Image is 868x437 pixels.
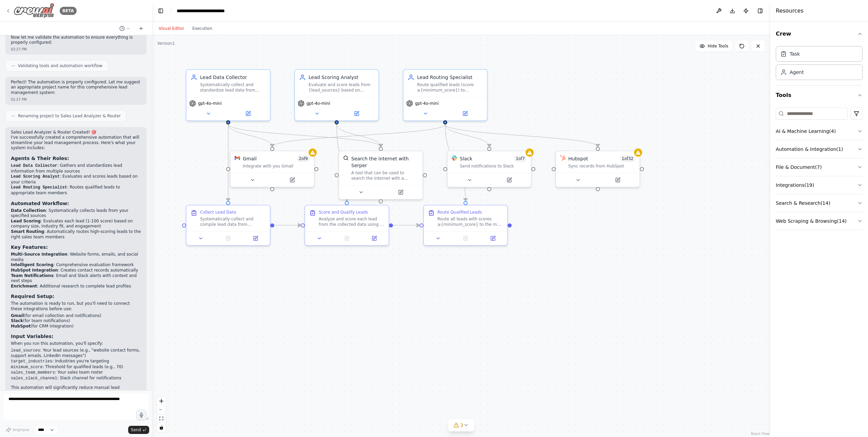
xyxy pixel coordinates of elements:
[776,140,863,158] button: Automation & Integration(1)
[776,158,863,176] button: File & Document(7)
[136,410,146,420] button: Click to speak your automation idea
[229,110,267,118] button: Open in side panel
[11,229,44,234] strong: Smart Routing
[230,151,315,187] div: GmailGmail2of9Integrate with you Gmail
[11,174,141,185] li: : Evaluates and scores leads based on your criteria
[417,74,483,81] div: Lead Routing Specialist
[157,397,166,405] button: zoom in
[11,273,54,278] strong: Team Notifications
[708,43,728,49] span: Hide Tools
[11,318,141,324] li: (for team notifications)
[490,176,528,184] button: Open in side panel
[437,210,482,215] div: Route Qualified Leads
[11,318,23,323] strong: Slack
[307,101,330,106] span: gpt-4o-mini
[155,24,188,33] button: Visual Editor
[11,313,24,318] strong: Gmail
[297,155,310,162] span: Number of enabled actions
[309,82,374,93] div: Evaluate and score leads from {lead_sources} based on company size, industry fit with {target_ind...
[11,268,141,273] li: : Creates contact records automatically
[790,69,804,76] div: Agent
[776,43,863,85] div: Crew
[188,24,216,33] button: Execution
[403,69,488,121] div: Lead Routing SpecialistRoute qualified leads (score ≥{minimum_score}) to appropriate sales team m...
[186,205,271,246] div: Collect Lead DataSystematically collect and compile lead data from {lead_sources} including websi...
[11,348,40,353] code: lead_sources
[273,176,311,184] button: Open in side panel
[442,124,469,201] g: Edge from b59d8f78-967c-4684-9a72-087d3c6abd13 to 0214fa59-cd64-41b6-90d2-24d7203df2cf
[11,252,141,262] li: : Website forms, emails, and social media
[11,208,46,213] strong: Data Collection
[452,155,457,161] img: Slack
[117,24,133,33] button: Switch to previous chat
[11,156,69,161] strong: Agents & Their Roles:
[136,24,146,33] button: Start a new chat
[417,82,483,93] div: Route qualified leads (score ≥{minimum_score}) to appropriate sales team members from {sales_team...
[11,376,141,381] li: : Slack channel for notifications
[460,163,527,169] div: Send notifications to Slack
[776,122,863,140] button: AI & Machine Learning(4)
[776,194,863,212] button: Search & Research(14)
[157,397,166,432] div: React Flow controls
[243,163,310,169] div: Integrate with you Gmail
[11,385,141,401] p: This automation will significantly reduce manual lead processing time while ensuring no qualified...
[776,7,804,15] h4: Resources
[11,163,141,174] li: : Gathers and standardizes lead information from multiple sources
[319,216,384,227] div: Analyze and score each lead from the collected data using a comprehensive scoring framework. Eval...
[11,80,141,96] p: Perfect! The automation is properly configured. Let me suggest an appropriate project name for th...
[13,427,29,433] span: Improve
[11,130,141,135] h2: Sales Lead Analyzer & Router Created! 🎯
[460,422,463,429] span: 3
[333,234,361,242] button: No output available
[11,185,67,190] code: Lead Routing Specialist
[309,74,374,81] div: Lead Scoring Analyst
[393,222,419,229] g: Edge from 1f78915a-f1e3-49d3-824f-5314acf0ddd5 to 0214fa59-cd64-41b6-90d2-24d7203df2cf
[14,3,54,18] img: Logo
[157,423,166,432] button: toggle interactivity
[200,74,266,81] div: Lead Data Collector
[362,234,386,242] button: Open in side panel
[437,216,503,227] div: Route all leads with scores ≥{minimum_score} to the most appropriate sales team members from {sal...
[11,185,141,196] li: : Routes qualified leads to appropriate team members
[128,426,149,434] button: Send
[11,174,60,179] code: Lead Scoring Analyst
[157,414,166,423] button: fit view
[157,41,175,46] div: Version 1
[11,262,54,267] strong: Intelligent Scoring
[274,222,301,229] g: Edge from fd7845c7-8281-475f-8786-3fe7a88a22da to 1f78915a-f1e3-49d3-824f-5314acf0ddd5
[481,234,505,242] button: Open in side panel
[200,216,266,227] div: Systematically collect and compile lead data from {lead_sources} including website forms, emails,...
[460,155,472,162] div: Slack
[415,101,439,106] span: gpt-4o-mini
[11,334,54,339] strong: Input Variables:
[304,205,389,246] div: Score and Qualify LeadsAnalyze and score each lead from the collected data using a comprehensive ...
[11,364,141,370] li: : Threshold for qualified leads (e.g., 70)
[11,135,141,151] p: I've successfully created a comprehensive automation that will streamline your lead management pr...
[442,124,493,147] g: Edge from b59d8f78-967c-4684-9a72-087d3c6abd13 to e346de0b-eaed-4a22-ad05-dcaf736d55eb
[11,324,141,329] li: (for CRM integration)
[11,370,55,375] code: sales_team_members
[131,427,141,433] span: Send
[751,432,769,436] a: React Flow attribution
[319,210,368,215] div: Score and Qualify Leads
[11,301,141,312] p: The automation is ready to run, but you'll need to connect these integrations before use:
[381,188,420,196] button: Open in side panel
[11,201,69,206] strong: Automated Workflow:
[11,244,48,250] strong: Key Features:
[11,376,57,381] code: sales_slack_channel
[11,97,141,102] div: 02:27 PM
[790,51,800,57] div: Task
[11,341,141,346] p: When you run this automation, you'll specify:
[11,219,41,223] strong: Lead Scoring
[11,208,141,219] li: : Systematically collects leads from your specified sources
[448,419,474,432] button: 3
[333,124,350,201] g: Edge from 34986345-d9ab-4cbd-90d7-4dbd4982b300 to 1f78915a-f1e3-49d3-824f-5314acf0ddd5
[225,124,276,147] g: Edge from 96f89758-27b5-488b-a254-1c901feb8f09 to b2314bcc-5a00-4bcd-a1e4-21b169a686f9
[11,294,54,299] strong: Required Setup:
[620,155,636,162] span: Number of enabled actions
[11,365,43,370] code: minimum_score
[156,6,165,16] button: Hide left sidebar
[11,359,141,364] li: : Industries you're targeting
[598,176,637,184] button: Open in side panel
[755,6,765,16] button: Hide right sidebar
